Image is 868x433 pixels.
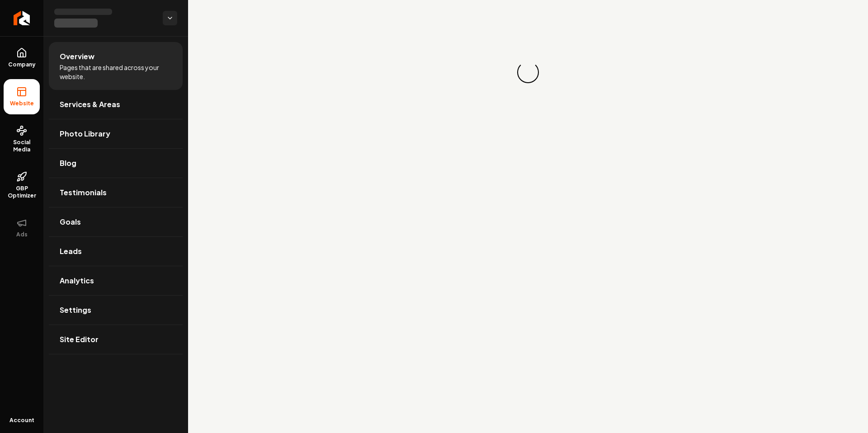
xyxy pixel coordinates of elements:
a: Settings [49,296,183,325]
span: Leads [60,246,82,257]
a: Testimonials [49,178,183,207]
a: GBP Optimizer [4,164,40,207]
a: Site Editor [49,325,183,354]
span: Ads [13,231,31,238]
span: Overview [60,51,94,62]
span: Photo Library [60,128,110,139]
a: Analytics [49,266,183,295]
span: Services & Areas [60,99,120,110]
img: Rebolt Logo [14,11,30,25]
span: Social Media [4,139,40,153]
a: Blog [49,149,183,178]
span: Goals [60,216,81,227]
span: Account [9,417,34,424]
span: Site Editor [60,334,99,345]
span: Settings [60,305,91,315]
a: Goals [49,207,183,236]
a: Services & Areas [49,90,183,119]
span: GBP Optimizer [4,185,40,199]
a: Leads [49,237,183,266]
a: Photo Library [49,119,183,148]
button: Ads [4,210,40,245]
span: Website [6,100,38,107]
span: Company [5,61,39,68]
span: Pages that are shared across your website. [60,63,172,81]
span: Blog [60,158,76,169]
a: Company [4,40,40,75]
div: Loading [517,61,539,83]
span: Analytics [60,275,94,286]
a: Social Media [4,118,40,160]
span: Testimonials [60,187,107,198]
